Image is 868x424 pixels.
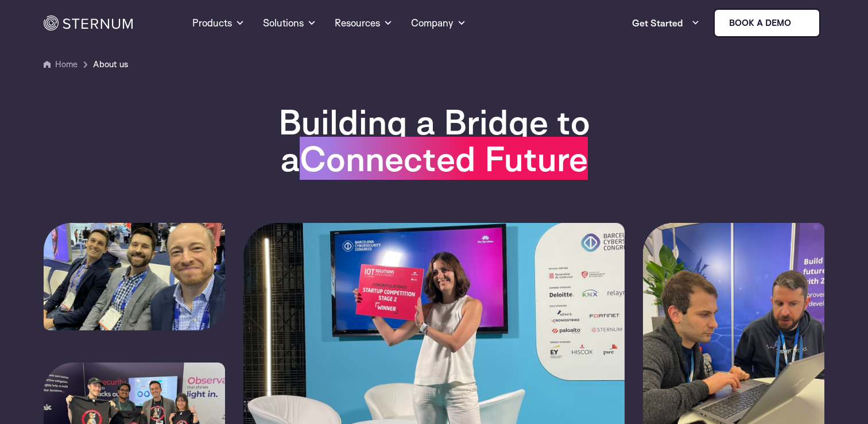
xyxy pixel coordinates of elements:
[93,57,128,71] span: About us
[411,2,466,44] a: Company
[300,137,588,180] span: Connected Future
[55,59,77,70] a: Home
[212,103,657,177] h1: Building a Bridge to a
[632,11,700,34] a: Get Started
[714,9,820,37] a: Book a demo
[192,2,245,44] a: Products
[335,2,393,44] a: Resources
[796,18,805,28] img: sternum iot
[263,2,316,44] a: Solutions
